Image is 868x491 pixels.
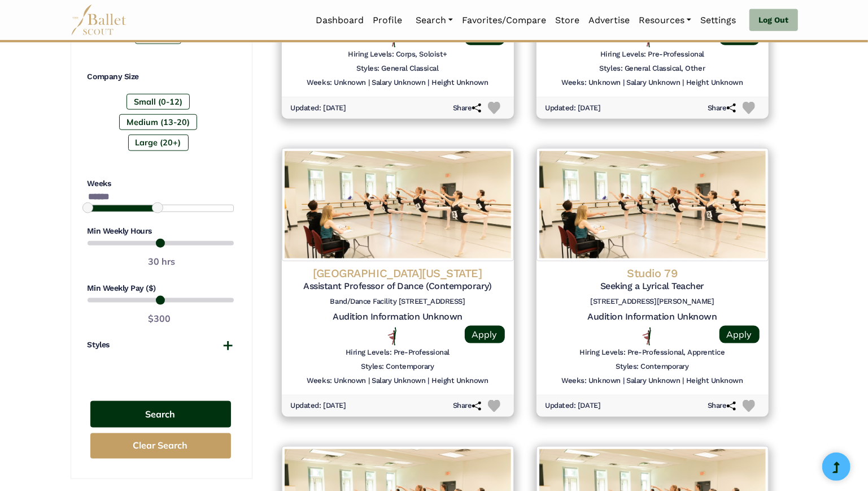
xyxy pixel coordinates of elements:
[90,433,231,459] button: Clear Search
[291,401,346,411] h6: Updated: [DATE]
[562,376,621,386] h6: Weeks: Unknown
[291,281,505,292] h5: Assistant Professor of Dance (Contemporary)
[743,102,756,115] img: Heart
[148,312,171,326] output: $300
[291,266,505,281] h4: [GEOGRAPHIC_DATA][US_STATE]
[356,64,438,74] h6: Styles: General Classical
[307,78,366,88] h6: Weeks: Unknown
[719,326,760,343] a: Apply
[88,71,234,83] h4: Company Size
[282,148,514,261] img: Logo
[372,376,425,386] h6: Salary Unknown
[431,78,488,88] h6: Height Unknown
[453,104,481,113] h6: Share
[579,348,725,358] h6: Hiring Levels: Pre-Professional, Apprentice
[546,401,601,411] h6: Updated: [DATE]
[562,78,621,88] h6: Weeks: Unknown
[616,362,688,372] h6: Styles: Contemporary
[634,8,696,32] a: Resources
[546,281,760,292] h5: Seeking a Lyrical Teacher
[457,8,551,32] a: Favorites/Compare
[551,8,584,32] a: Store
[546,104,601,113] h6: Updated: [DATE]
[431,376,488,386] h6: Height Unknown
[311,8,368,32] a: Dashboard
[488,400,501,413] img: Heart
[584,8,634,32] a: Advertise
[465,326,505,343] a: Apply
[546,297,760,307] h6: [STREET_ADDRESS][PERSON_NAME]
[291,297,505,307] h6: Band/Dance Facility [STREET_ADDRESS]
[361,362,434,372] h6: Styles: Contemporary
[708,104,736,113] h6: Share
[119,114,197,130] label: Medium (13-20)
[623,376,625,386] h6: |
[148,255,175,269] output: 30 hrs
[600,64,705,74] h6: Styles: General Classical, Other
[291,104,346,113] h6: Updated: [DATE]
[686,78,743,88] h6: Height Unknown
[411,8,457,32] a: Search
[686,376,743,386] h6: Height Unknown
[348,50,447,59] h6: Hiring Levels: Corps, Soloist+
[546,311,760,323] h5: Audition Information Unknown
[626,376,680,386] h6: Salary Unknown
[643,328,651,346] img: All
[291,311,505,323] h5: Audition Information Unknown
[683,376,684,386] h6: |
[88,226,234,237] h4: Min Weekly Hours
[488,102,501,115] img: Heart
[368,8,407,32] a: Profile
[600,50,704,59] h6: Hiring Levels: Pre-Professional
[536,148,769,261] img: Logo
[626,78,680,88] h6: Salary Unknown
[546,266,760,281] h4: Studio 79
[428,376,430,386] h6: |
[88,339,110,351] h4: Styles
[743,400,756,413] img: Heart
[372,78,425,88] h6: Salary Unknown
[453,401,481,411] h6: Share
[368,376,370,386] h6: |
[428,78,430,88] h6: |
[127,94,190,110] label: Small (0-12)
[128,135,189,150] label: Large (20+)
[368,78,370,88] h6: |
[88,178,234,189] h4: Weeks
[683,78,684,88] h6: |
[346,348,450,358] h6: Hiring Levels: Pre-Professional
[307,376,366,386] h6: Weeks: Unknown
[90,401,231,428] button: Search
[623,78,625,88] h6: |
[88,283,234,294] h4: Min Weekly Pay ($)
[88,339,234,351] button: Styles
[388,328,396,346] img: All
[708,401,736,411] h6: Share
[696,8,740,32] a: Settings
[749,9,797,32] a: Log Out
